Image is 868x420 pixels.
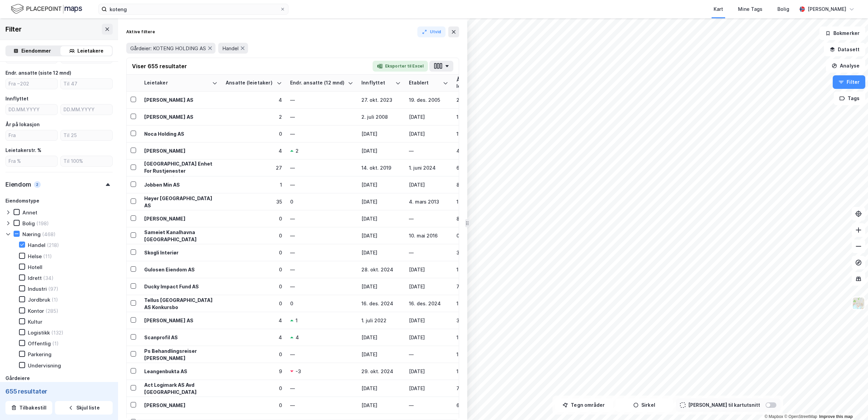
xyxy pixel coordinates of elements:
input: Fra % [6,156,57,166]
span: Gårdeier: KOTENG HOLDING AS [130,45,206,52]
div: [PERSON_NAME] [808,5,846,13]
div: [DATE] [361,283,401,290]
div: Leangenbukta AS [144,368,218,375]
div: Kontrollprogram for chat [834,387,868,420]
div: 27. okt. 2023 [361,96,401,103]
div: (1) [52,297,58,303]
div: År på lokasjon [456,77,484,89]
input: Fra −202 [6,79,57,89]
div: 4. mars 2013 [409,198,448,205]
button: Filter [833,75,865,89]
div: [DATE] [361,198,401,205]
button: Tilbakestill [5,401,52,415]
div: — [290,232,353,239]
div: 1 [296,317,298,324]
div: [DATE] [409,317,448,324]
div: Noca Holding AS [144,130,218,137]
div: Hotell [28,264,42,270]
div: 1. juni 2024 [409,164,448,171]
div: 655 resultater [5,387,113,396]
div: 0 [226,402,282,409]
div: Ansatte (leietaker) [226,80,274,86]
div: (132) [51,329,63,336]
div: [DATE] [409,266,448,273]
div: — [290,215,353,222]
div: 19. des. 2005 [409,96,448,103]
div: 1 [456,300,492,307]
div: Parkering [28,351,52,358]
button: Tags [834,92,865,105]
div: 0 [226,266,282,273]
div: 0 [226,232,282,239]
div: 14. okt. 2019 [361,164,401,171]
button: Bokmerker [819,26,865,40]
input: DD.MM.YYYY [61,104,112,115]
div: 4 [226,147,282,154]
div: [DATE] [409,130,448,137]
div: [PERSON_NAME] [144,215,218,222]
div: [PERSON_NAME] [144,402,218,409]
div: Industri [28,286,47,292]
div: [GEOGRAPHIC_DATA] Enhet For Rustjenester Lavterskeltjenester Ru [144,160,218,182]
div: [DATE] [409,181,448,188]
div: Næring [22,231,41,237]
div: 29. okt. 2024 [361,368,401,375]
div: (34) [43,275,54,281]
div: 4 [226,334,282,341]
div: Kultur [28,319,42,325]
div: 0 [290,198,353,205]
div: — [290,130,353,137]
div: 28. okt. 2024 [361,266,401,273]
div: Leietakerstr. % [5,146,41,154]
div: [DATE] [361,181,401,188]
div: Ps Behandlingsreiser [PERSON_NAME] [144,347,218,362]
div: Filter [5,24,22,35]
img: logo.f888ab2527a4732fd821a326f86c7f29.svg [11,3,82,15]
div: Eiendom [5,180,31,189]
div: Gårdeiere [5,374,30,382]
button: Utvid [417,26,446,37]
div: (11) [43,253,52,260]
div: 1 [456,368,492,375]
input: Søk på adresse, matrikkel, gårdeiere, leietakere eller personer [107,4,280,14]
div: Kontor [28,308,44,314]
div: Eiendommer [21,47,51,55]
div: [DATE] [361,249,401,256]
div: Etablert [409,80,440,86]
div: [DATE] [361,351,401,358]
div: 1 [456,334,492,341]
div: Sameiet Kanalhavna [GEOGRAPHIC_DATA] [144,229,218,243]
div: — [290,181,353,188]
div: Skogli Interiør [144,249,218,256]
div: Handel [28,242,45,248]
div: 2 [296,147,299,154]
div: 11 [456,130,492,137]
div: 4 [226,96,282,103]
div: Jobben Min AS [144,181,218,188]
input: Til 25 [61,130,112,140]
div: 0 [226,351,282,358]
div: 4 [296,334,299,341]
div: Ducky Impact Fund AS [144,283,218,290]
div: [PERSON_NAME] AS [144,317,218,324]
a: Mapbox [765,414,783,419]
div: — [290,249,353,256]
button: Skjul liste [55,401,113,415]
div: — [290,351,353,358]
div: 1 [456,266,492,273]
div: [PERSON_NAME] AS [144,96,218,103]
div: [PERSON_NAME] til kartutsnitt [688,401,760,409]
div: 17 [456,113,492,120]
div: 35 [226,198,282,205]
div: 1. juli 2022 [361,317,401,324]
div: [DATE] [361,334,401,341]
div: — [409,215,448,222]
div: 9 [226,368,282,375]
div: (1) [52,340,59,347]
div: 10. mai 2016 [409,232,448,239]
div: — [409,351,448,358]
div: — [290,385,353,392]
div: — [409,147,448,154]
div: [PERSON_NAME] AS [144,113,218,120]
div: — [409,402,448,409]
